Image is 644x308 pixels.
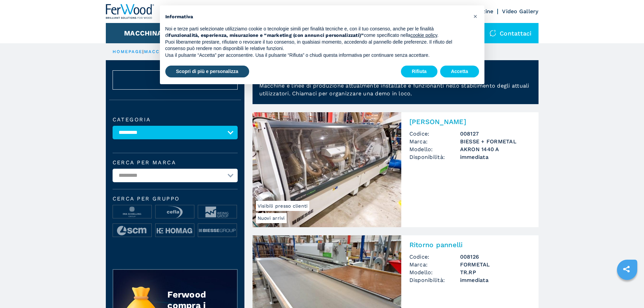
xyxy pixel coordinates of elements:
[460,130,530,138] h3: 008127
[409,138,460,145] span: Marca:
[460,261,530,268] h3: FORMETAL
[165,52,468,59] p: Usa il pulsante “Accetta” per acconsentire. Usa il pulsante “Rifiuta” o chiudi questa informativa...
[409,276,460,284] span: Disponibilità:
[460,138,530,145] h3: BIESSE + FORMETAL
[502,8,538,15] a: Video Gallery
[409,241,530,249] h2: Ritorno pannelli
[483,23,539,43] div: Contattaci
[198,205,237,219] img: image
[473,12,477,20] span: ×
[440,66,479,78] button: Accetta
[409,130,460,138] span: Codice:
[113,196,238,202] span: Cerca per Gruppo
[618,261,635,278] a: sharethis
[470,11,481,22] button: Chiudi questa informativa
[409,261,460,268] span: Marca:
[253,82,539,104] p: Macchine e linee di produzione attualmente installate e funzionanti nello stabilimento degli attu...
[409,145,460,153] span: Modello:
[460,268,530,276] h3: TR.RP
[113,70,238,90] button: ResetAnnulla
[460,145,530,153] h3: AKRON 1440 A
[409,118,530,126] h2: [PERSON_NAME]
[113,224,151,237] img: image
[113,49,143,54] a: HOMEPAGE
[165,14,468,20] h2: Informativa
[198,224,237,237] img: image
[253,112,539,227] a: Bordatrice Singola BIESSE + FORMETAL AKRON 1440 ANuovi arriviVisibili presso clienti[PERSON_NAME]...
[113,117,238,122] label: Categoria
[169,32,364,38] strong: funzionalità, esperienza, misurazione e “marketing (con annunci personalizzati)”
[142,49,144,54] span: |
[113,160,238,165] label: Cerca per marca
[490,30,496,37] img: Contattaci
[460,253,530,261] h3: 008126
[156,224,194,237] img: image
[124,29,169,37] button: Macchinari
[256,213,287,223] span: Nuovi arrivi
[165,66,249,78] button: Scopri di più e personalizza
[106,4,154,19] img: Ferwood
[256,201,310,211] span: Visibili presso clienti
[165,39,468,52] p: Puoi liberamente prestare, rifiutare o revocare il tuo consenso, in qualsiasi momento, accedendo ...
[410,32,437,38] a: cookie policy
[409,253,460,261] span: Codice:
[460,153,530,161] span: immediata
[401,66,437,78] button: Rifiuta
[409,153,460,161] span: Disponibilità:
[113,205,151,219] img: image
[460,276,530,284] span: immediata
[165,26,468,39] p: Noi e terze parti selezionate utilizziamo cookie o tecnologie simili per finalità tecniche e, con...
[409,268,460,276] span: Modello:
[253,112,401,227] img: Bordatrice Singola BIESSE + FORMETAL AKRON 1440 A
[156,205,194,219] img: image
[144,49,180,54] a: macchinari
